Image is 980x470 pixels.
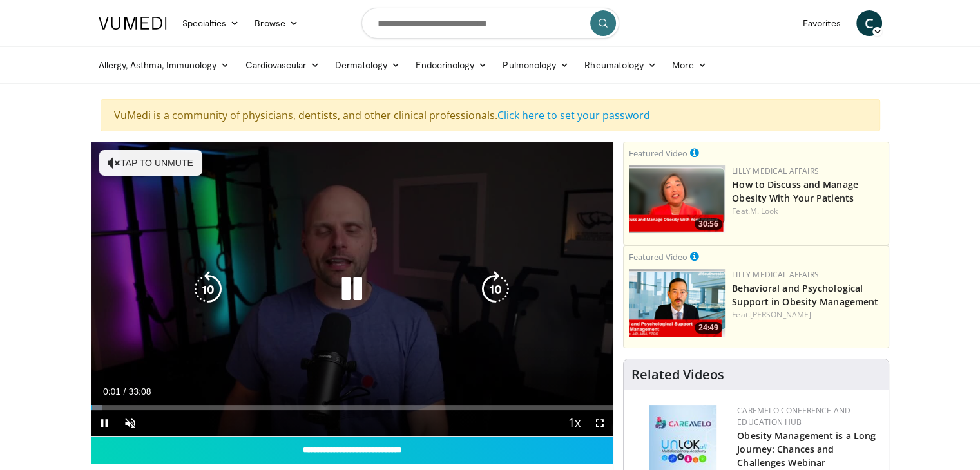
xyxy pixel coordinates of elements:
[117,410,143,436] button: Unmute
[91,405,613,410] div: Progress Bar
[495,52,577,78] a: Pulmonology
[91,52,238,78] a: Allergy, Asthma, Immunology
[103,386,120,397] span: 0:01
[629,165,725,233] img: c98a6a29-1ea0-4bd5-8cf5-4d1e188984a7.png.150x105_q85_crop-smart_upscale.png
[695,322,722,334] span: 24:49
[124,386,126,397] span: /
[629,165,725,233] a: 30:56
[99,17,167,30] img: VuMedi Logo
[561,410,587,436] button: Playback Rate
[737,405,850,428] a: CaReMeLO Conference and Education Hub
[695,218,722,230] span: 30:56
[361,8,619,39] input: Search topics, interventions
[856,10,882,36] a: C
[732,205,883,217] div: Feat.
[664,52,714,78] a: More
[631,367,724,382] h4: Related Videos
[91,142,613,437] video-js: Video Player
[732,269,819,280] a: Lilly Medical Affairs
[629,251,687,263] small: Featured Video
[629,147,687,159] small: Featured Video
[408,52,495,78] a: Endocrinology
[237,52,327,78] a: Cardiovascular
[175,10,247,36] a: Specialties
[128,386,151,397] span: 33:08
[587,410,613,436] button: Fullscreen
[101,99,880,131] div: VuMedi is a community of physicians, dentists, and other clinical professionals.
[99,150,202,176] button: Tap to unmute
[732,165,819,176] a: Lilly Medical Affairs
[629,269,725,337] a: 24:49
[327,52,408,78] a: Dermatology
[629,269,725,337] img: ba3304f6-7838-4e41-9c0f-2e31ebde6754.png.150x105_q85_crop-smart_upscale.png
[795,10,849,36] a: Favorites
[91,410,117,436] button: Pause
[497,108,650,122] a: Click here to set your password
[737,429,876,469] a: Obesity Management is a Long Journey: Chances and Challenges Webinar
[577,52,664,78] a: Rheumatology
[247,10,306,36] a: Browse
[732,178,858,204] a: How to Discuss and Manage Obesity With Your Patients
[750,205,778,216] a: M. Look
[750,309,811,320] a: [PERSON_NAME]
[732,282,878,308] a: Behavioral and Psychological Support in Obesity Management
[732,309,883,321] div: Feat.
